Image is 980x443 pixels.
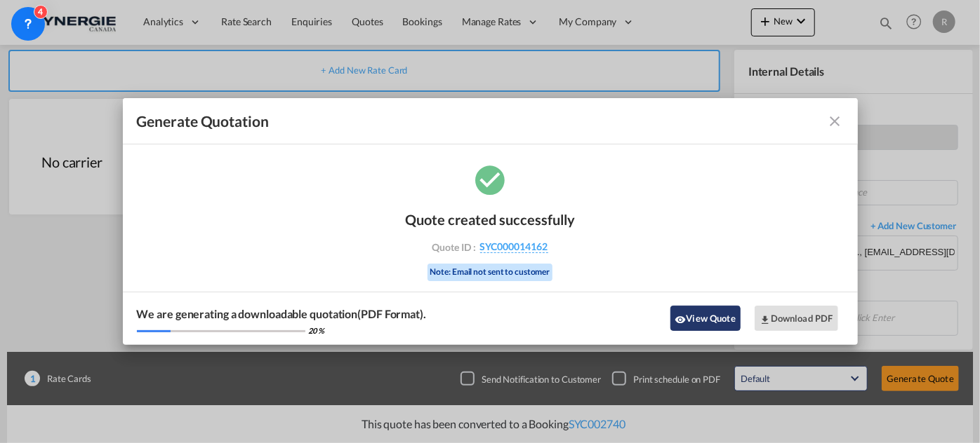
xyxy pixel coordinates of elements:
div: Note: Email not sent to customer [428,264,553,281]
button: Download PDF [755,306,838,331]
md-icon: icon-download [760,314,771,325]
md-dialog: Generate Quotation Quote ... [123,98,858,345]
div: 20 % [309,325,325,336]
button: icon-eyeView Quote [670,306,741,331]
div: We are generating a downloadable quotation(PDF Format). [137,306,427,322]
md-icon: icon-eye [675,314,687,325]
span: SYC000014162 [480,240,548,253]
md-icon: icon-checkbox-marked-circle [472,162,508,197]
md-icon: icon-close fg-AAA8AD cursor m-0 [827,113,844,130]
div: Quote ID : [409,240,571,253]
span: Generate Quotation [137,112,269,130]
div: Quote created successfully [405,211,575,228]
